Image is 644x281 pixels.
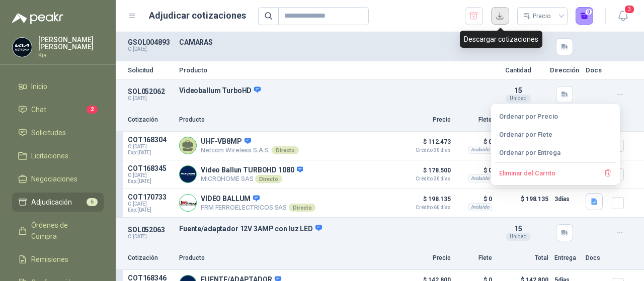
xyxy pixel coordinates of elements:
[523,9,552,24] div: Precio
[179,224,487,233] p: Fuente/adaptador 12V 3AMP con luz LED
[31,197,72,208] span: Adjudicación
[586,253,606,263] p: Docs
[128,38,173,46] p: GSOL004893
[554,193,580,205] p: 3 días
[31,254,68,265] span: Remisiones
[31,220,94,242] span: Órdenes de Compra
[400,193,451,210] p: $ 198.135
[400,253,451,263] p: Precio
[12,123,104,142] a: Solicitudes
[514,225,522,233] span: 15
[201,175,303,183] p: MICROHOME SAS
[400,136,451,153] p: $ 112.473
[31,173,77,184] span: Negociaciones
[255,175,282,183] div: Directo
[12,146,104,165] a: Licitaciones
[87,198,98,206] span: 6
[12,193,104,212] a: Adjudicación6
[457,164,492,176] p: $ 0
[128,193,173,201] p: COT170733
[149,9,246,23] h1: Adjudicar cotizaciones
[272,146,298,154] div: Directo
[457,136,492,148] p: $ 0
[128,172,173,178] span: C: [DATE]
[179,253,394,263] p: Producto
[495,126,616,142] button: Ordenar por Flete
[128,178,173,184] span: Exp: [DATE]
[400,115,451,125] p: Precio
[128,115,173,125] p: Cotización
[12,250,104,269] a: Remisiones
[201,195,315,204] p: VIDEO BALLUM
[128,201,173,207] span: C: [DATE]
[12,216,104,246] a: Órdenes de Compra
[586,67,606,73] p: Docs
[201,137,299,146] p: UHF-VB8MP
[400,148,451,153] span: Crédito 30 días
[180,195,196,211] img: Company Logo
[457,193,492,205] p: $ 0
[457,115,492,125] p: Flete
[614,7,632,25] button: 3
[576,7,594,25] button: 0
[31,127,66,138] span: Solicitudes
[468,146,492,154] div: Incluido
[554,253,580,263] p: Entrega
[460,31,542,48] div: Descargar cotizaciones
[289,204,315,212] div: Directo
[128,87,173,96] p: SOL052062
[457,253,492,263] p: Flete
[400,205,451,210] span: Crédito 60 días
[498,193,548,213] p: $ 198.135
[495,108,616,124] button: Ordenar por Precio
[180,166,196,182] img: Company Logo
[179,86,487,95] p: Videoballum TurboHD
[624,5,635,14] span: 3
[38,52,104,58] p: Kia
[128,207,173,213] span: Exp: [DATE]
[201,204,315,212] p: FRM FERROELECTRICOS SAS
[179,38,487,46] p: CAMARAS
[506,233,531,241] div: Unidad
[179,67,487,73] p: Producto
[12,12,63,24] img: Logo peakr
[31,150,68,161] span: Licitaciones
[468,174,492,182] div: Incluido
[179,115,394,125] p: Producto
[128,96,173,102] p: C: [DATE]
[128,164,173,172] p: COT168345
[128,144,173,150] span: C: [DATE]
[128,150,173,156] span: Exp: [DATE]
[506,95,531,103] div: Unidad
[549,67,580,73] p: Dirección
[400,176,451,181] span: Crédito 30 días
[495,144,616,160] button: Ordenar por Entrega
[31,81,47,92] span: Inicio
[128,253,173,263] p: Cotización
[400,164,451,181] p: $ 178.500
[128,46,173,52] p: C: [DATE]
[128,136,173,144] p: COT168304
[201,166,303,175] p: Video Ballun TURBOHD 1080
[493,67,543,73] p: Cantidad
[498,253,548,263] p: Total
[12,169,104,189] a: Negociaciones
[514,86,522,95] span: 15
[128,226,173,234] p: SOL052063
[468,203,492,211] div: Incluido
[12,100,104,119] a: Chat2
[13,38,32,57] img: Company Logo
[128,67,173,73] p: Solicitud
[128,234,173,240] p: C: [DATE]
[87,106,98,114] span: 2
[31,104,46,115] span: Chat
[495,165,616,181] button: Eliminar del Carrito
[38,36,104,50] p: [PERSON_NAME] [PERSON_NAME]
[201,146,299,154] p: Netcom Wireless S.A.S.
[12,77,104,96] a: Inicio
